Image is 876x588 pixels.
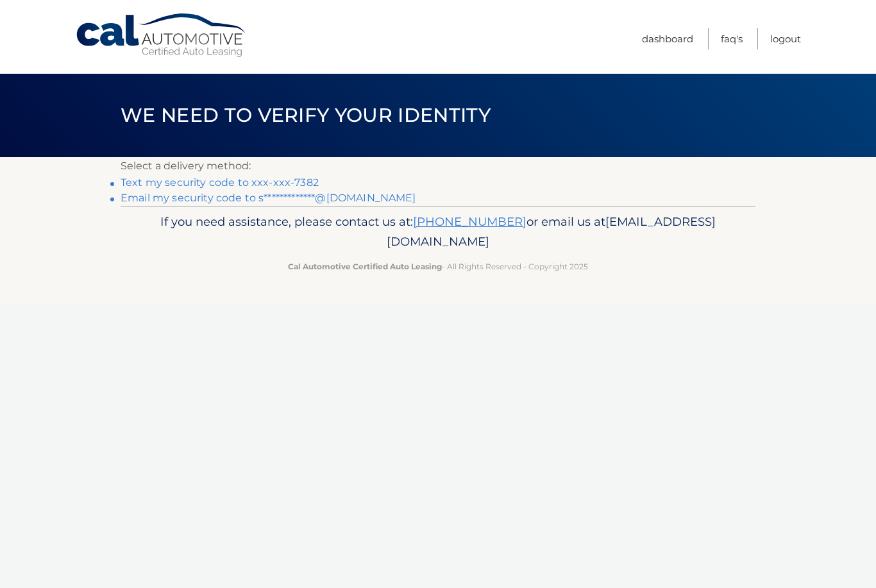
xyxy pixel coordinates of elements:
[75,13,248,58] a: Cal Automotive
[121,103,491,127] span: We need to verify your identity
[129,212,747,253] p: If you need assistance, please contact us at: or email us at
[121,176,319,189] a: Text my security code to xxx-xxx-7382
[129,260,747,273] p: - All Rights Reserved - Copyright 2025
[770,28,801,49] a: Logout
[121,157,755,175] p: Select a delivery method:
[288,262,442,271] strong: Cal Automotive Certified Auto Leasing
[721,28,743,49] a: FAQ's
[413,214,526,229] a: [PHONE_NUMBER]
[642,28,693,49] a: Dashboard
